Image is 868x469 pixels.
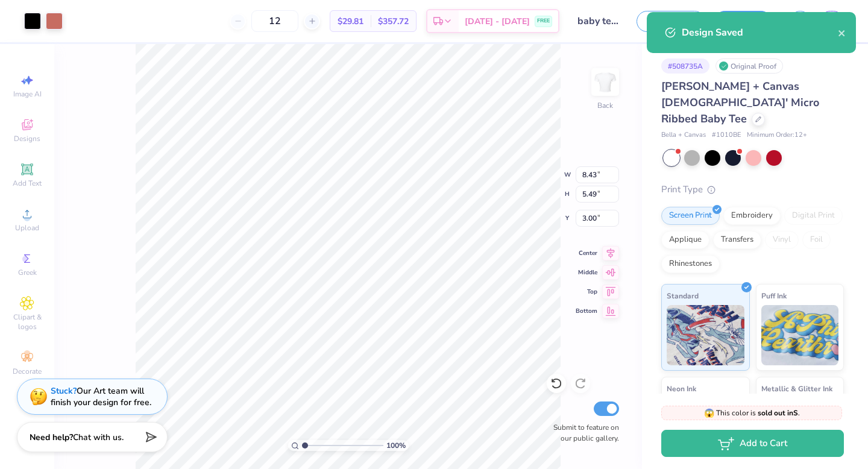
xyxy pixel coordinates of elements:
div: # 508735A [661,58,709,74]
div: Original Proof [715,58,783,74]
div: Vinyl [765,231,799,249]
span: Metallic & Glitter Ink [761,382,832,395]
span: Puff Ink [761,289,787,302]
span: Decorate [13,367,42,376]
span: Add Text [13,178,42,188]
div: Embroidery [723,207,781,225]
span: Bella + Canvas [661,130,706,140]
div: Rhinestones [661,255,720,273]
span: Middle [576,268,597,277]
div: Screen Print [661,207,720,225]
button: Add to Cart [661,430,844,457]
span: $357.72 [378,15,409,28]
span: # 1010BE [712,130,741,140]
input: Untitled Design [568,9,627,33]
span: Neon Ink [667,382,696,395]
div: Back [597,100,613,111]
label: Submit to feature on our public gallery. [547,422,619,444]
div: Applique [661,231,709,249]
button: close [838,25,846,40]
img: Back [593,70,617,94]
span: Chat with us. [73,432,124,443]
div: Transfers [713,231,761,249]
button: Save as [637,11,705,32]
span: Standard [667,289,699,302]
input: – – [251,10,298,32]
span: Clipart & logos [6,312,48,332]
strong: Need help? [30,432,73,443]
div: Design Saved [682,25,838,40]
span: $29.81 [338,15,363,28]
div: Our Art team will finish your design for free. [51,385,151,408]
span: FREE [537,17,550,25]
span: Minimum Order: 12 + [747,130,807,140]
span: 😱 [704,408,714,419]
span: 100 % [386,440,406,451]
span: Bottom [576,307,597,315]
span: Upload [15,223,39,233]
span: Image AI [13,89,42,99]
span: This color is . [704,408,800,418]
span: Greek [18,268,37,277]
span: Top [576,288,597,296]
span: Designs [14,134,40,143]
div: Digital Print [784,207,843,225]
div: Print Type [661,183,844,197]
img: Standard [667,305,744,365]
img: Puff Ink [761,305,839,365]
strong: Stuck? [51,385,77,397]
span: [DATE] - [DATE] [465,15,530,28]
span: [PERSON_NAME] + Canvas [DEMOGRAPHIC_DATA]' Micro Ribbed Baby Tee [661,79,819,126]
strong: sold out in S [758,408,798,418]
div: Foil [802,231,831,249]
span: Center [576,249,597,257]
